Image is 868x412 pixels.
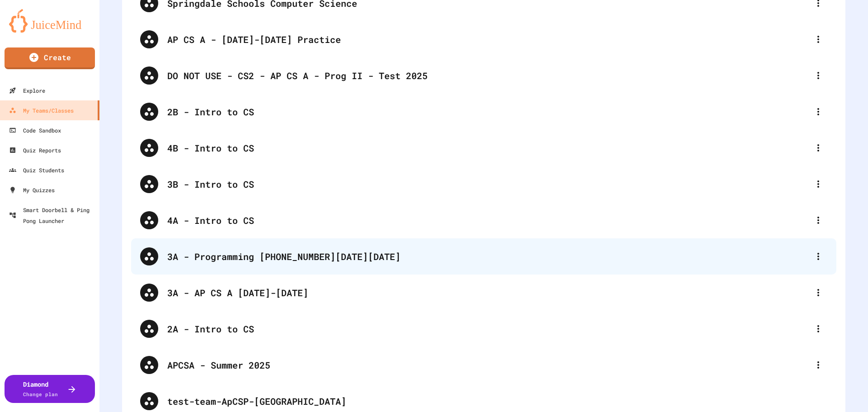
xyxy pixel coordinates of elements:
[9,85,45,96] div: Explore
[9,145,61,156] div: Quiz Reports
[131,57,836,94] div: DO NOT USE - CS2 - AP CS A - Prog II - Test 2025
[131,347,836,383] div: APCSA - Summer 2025
[167,69,809,82] div: DO NOT USE - CS2 - AP CS A - Prog II - Test 2025
[5,47,95,69] a: Create
[167,141,809,155] div: 4B - Intro to CS
[167,213,809,227] div: 4A - Intro to CS
[167,394,827,408] div: test-team-ApCSP-[GEOGRAPHIC_DATA]
[167,105,809,118] div: 2B - Intro to CS
[131,94,836,130] div: 2B - Intro to CS
[131,202,836,238] div: 4A - Intro to CS
[9,125,61,136] div: Code Sandbox
[167,358,809,372] div: APCSA - Summer 2025
[9,165,64,175] div: Quiz Students
[131,275,836,311] div: 3A - AP CS A [DATE]-[DATE]
[131,166,836,202] div: 3B - Intro to CS
[9,105,74,116] div: My Teams/Classes
[5,375,95,403] button: DiamondChange plan
[167,250,809,263] div: 3A - Programming [PHONE_NUMBER][DATE][DATE]
[167,322,809,336] div: 2A - Intro to CS
[9,185,55,195] div: My Quizzes
[131,311,836,347] div: 2A - Intro to CS
[23,379,58,398] div: Diamond
[131,21,836,57] div: AP CS A - [DATE]-[DATE] Practice
[167,33,809,46] div: AP CS A - [DATE]-[DATE] Practice
[131,130,836,166] div: 4B - Intro to CS
[167,177,809,191] div: 3B - Intro to CS
[9,9,90,33] img: logo-orange.svg
[9,204,96,226] div: Smart Doorbell & Ping Pong Launcher
[131,238,836,275] div: 3A - Programming [PHONE_NUMBER][DATE][DATE]
[23,391,58,398] span: Change plan
[167,286,809,299] div: 3A - AP CS A [DATE]-[DATE]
